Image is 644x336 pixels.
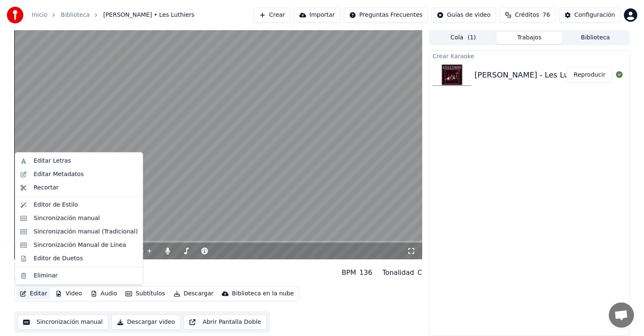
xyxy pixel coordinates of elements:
div: BPM [342,268,356,278]
div: Biblioteca en la nube [232,289,294,298]
span: 76 [543,11,550,19]
span: ( 1 ) [467,34,476,42]
div: C [418,268,422,278]
nav: breadcrumb [32,11,195,19]
img: youka [7,7,23,23]
button: Descargar [170,288,217,300]
span: [PERSON_NAME] • Les Luthiers [103,11,195,19]
div: Sincronización manual (Tradicional) [34,227,138,236]
div: Eliminar [34,271,57,280]
div: Editor de Estilo [34,201,78,209]
button: Subtítulos [122,288,168,300]
a: Inicio [32,11,47,19]
div: Les Luthiers [14,274,84,283]
a: Chat abierto [609,302,634,328]
button: Trabajos [496,32,563,44]
button: Descargar video [112,315,180,330]
div: Editor de Duetos [34,254,83,263]
button: Editar [16,288,50,300]
button: Configuración [559,8,621,23]
div: Recortar [34,184,59,192]
div: Configuración [574,11,615,19]
span: Créditos [515,11,539,19]
button: Abrir Pantalla Doble [184,315,266,330]
a: Biblioteca [61,11,90,19]
button: Audio [87,288,121,300]
div: [PERSON_NAME] - Les Luthiers [475,69,590,81]
button: Sincronización manual [18,315,108,330]
button: Video [52,288,85,300]
button: Reproducir [566,67,613,83]
button: Biblioteca [562,32,628,44]
button: Créditos76 [499,8,556,23]
button: Crear [254,8,291,23]
button: Importar [294,8,340,23]
div: Editar Metadatos [34,170,83,178]
div: Crear Karaoke [429,51,629,61]
div: 136 [359,268,372,278]
div: Tonalidad [382,268,414,278]
button: Guías de video [431,8,496,23]
div: Sincronización Manual de Línea [34,241,126,249]
div: [PERSON_NAME] [14,263,84,274]
div: Editar Letras [34,157,71,165]
button: Preguntas Frecuentes [344,8,428,23]
div: Sincronización manual [34,214,100,222]
button: Cola [430,32,496,44]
